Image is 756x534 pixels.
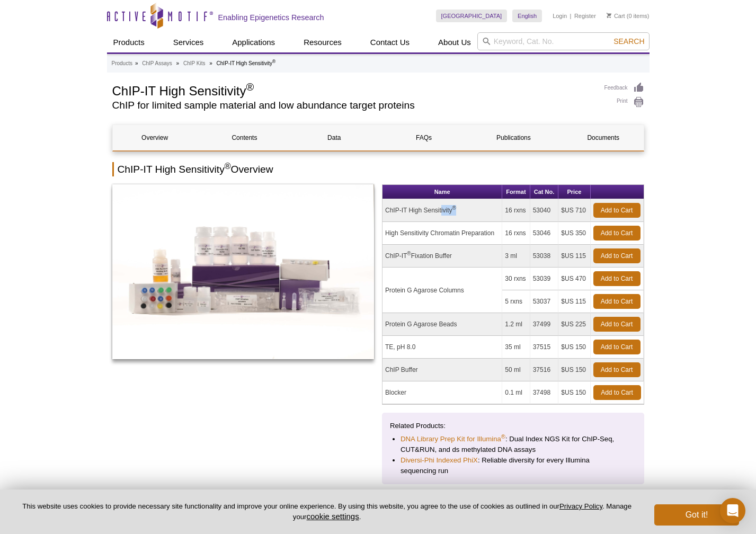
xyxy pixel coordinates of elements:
[607,12,625,20] a: Cart
[574,12,596,20] a: Register
[558,359,590,381] td: $US 150
[558,199,590,222] td: $US 710
[593,362,641,377] a: Add to Cart
[553,12,567,20] a: Login
[502,290,530,313] td: 5 rxns
[407,251,411,256] sup: ®
[383,222,502,245] td: High Sensitivity Chromatin Preparation
[246,81,254,93] sup: ®
[502,185,530,199] th: Format
[107,32,151,52] a: Products
[209,60,212,66] li: »
[401,434,505,444] a: DNA Library Prep Kit for Illumina®
[530,245,559,268] td: 53038
[501,433,505,440] sup: ®
[530,336,559,359] td: 37515
[502,336,530,359] td: 35 ml
[604,96,644,108] a: Print
[530,290,559,313] td: 53037
[381,125,466,150] a: FAQs
[558,381,590,404] td: $US 150
[607,10,650,22] li: (0 items)
[390,421,636,431] p: Related Products:
[202,125,287,150] a: Contents
[559,502,602,510] a: Privacy Policy
[142,59,172,68] a: ChIP Assays
[477,32,650,50] input: Keyword, Cat. No.
[558,185,590,199] th: Price
[530,222,559,245] td: 53046
[610,37,647,46] button: Search
[558,336,590,359] td: $US 150
[530,313,559,336] td: 37499
[502,199,530,222] td: 16 rxns
[176,60,180,66] li: »
[401,455,478,466] a: Diversi-Phi Indexed PhiX
[112,162,644,176] h2: ChIP-IT High Sensitivity Overview
[654,504,739,526] button: Got it!
[383,245,502,268] td: ChIP-IT Fixation Buffer
[112,184,375,359] img: ChIP-IT High Sensitivity Kit
[502,268,530,290] td: 30 rxns
[183,59,206,68] a: ChIP Kits
[383,336,502,359] td: TE, pH 8.0
[593,203,641,218] a: Add to Cart
[217,60,276,66] li: ChIP-IT High Sensitivity
[558,290,590,313] td: $US 115
[593,248,641,263] a: Add to Cart
[593,271,641,286] a: Add to Cart
[593,226,641,241] a: Add to Cart
[558,245,590,268] td: $US 115
[607,13,611,18] img: Your Cart
[558,268,590,290] td: $US 470
[364,32,416,52] a: Contact Us
[604,82,644,94] a: Feedback
[593,385,641,400] a: Add to Cart
[112,59,132,68] a: Products
[502,245,530,268] td: 3 ml
[593,340,641,354] a: Add to Cart
[112,82,594,98] h1: ChIP-IT High Sensitivity
[292,125,376,150] a: Data
[530,185,559,199] th: Cat No.
[272,59,275,64] sup: ®
[225,162,231,171] sup: ®
[530,268,559,290] td: 53039
[297,32,348,52] a: Resources
[226,32,281,52] a: Applications
[306,512,359,521] button: cookie settings
[432,32,477,52] a: About Us
[383,185,502,199] th: Name
[383,268,502,313] td: Protein G Agarose Columns
[401,455,626,476] li: : Reliable diversity for every Illumina sequencing run
[401,434,626,455] li: : Dual Index NGS Kit for ChIP-Seq, CUT&RUN, and ds methylated DNA assays
[113,125,197,150] a: Overview
[452,205,456,211] sup: ®
[383,381,502,404] td: Blocker
[436,10,508,22] a: [GEOGRAPHIC_DATA]
[720,498,745,523] div: Open Intercom Messenger
[570,10,572,22] li: |
[530,199,559,222] td: 53040
[167,32,210,52] a: Services
[502,222,530,245] td: 16 rxns
[502,313,530,336] td: 1.2 ml
[593,294,641,309] a: Add to Cart
[512,10,542,22] a: English
[472,125,556,150] a: Publications
[383,313,502,336] td: Protein G Agarose Beads
[613,37,644,46] span: Search
[593,317,641,332] a: Add to Cart
[17,502,637,522] p: This website uses cookies to provide necessary site functionality and improve your online experie...
[558,222,590,245] td: $US 350
[530,381,559,404] td: 37498
[530,359,559,381] td: 37516
[218,13,324,22] h2: Enabling Epigenetics Research
[561,125,645,150] a: Documents
[383,199,502,222] td: ChIP-IT High Sensitivity
[558,313,590,336] td: $US 225
[135,60,138,66] li: »
[502,359,530,381] td: 50 ml
[383,359,502,381] td: ChIP Buffer
[502,381,530,404] td: 0.1 ml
